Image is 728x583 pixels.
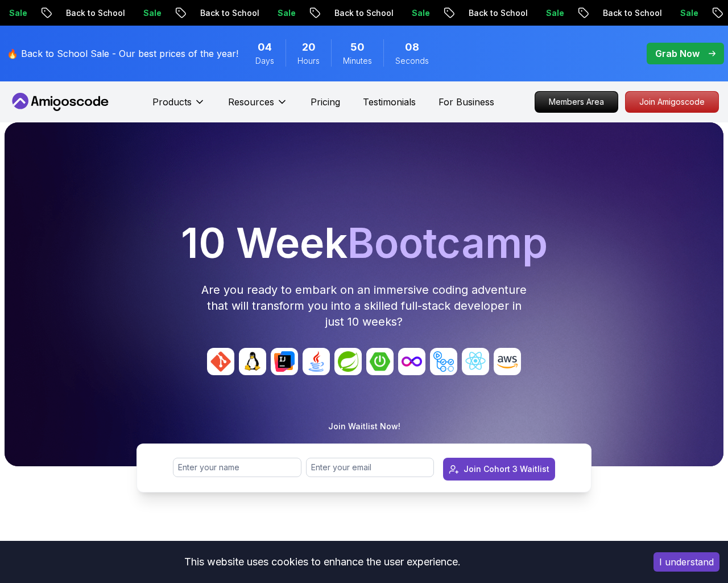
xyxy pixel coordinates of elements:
[239,348,266,375] img: avatar_1
[173,458,301,477] input: Enter your name
[398,348,425,375] img: avatar_6
[44,7,80,19] p: Sale
[369,7,446,19] p: Back to School
[271,348,298,375] img: avatar_2
[178,7,214,19] p: Sale
[348,218,548,268] span: Bootcamp
[334,348,362,375] img: avatar_4
[405,39,419,55] span: 8 Seconds
[350,39,365,55] span: 50 Minutes
[503,7,581,19] p: Back to School
[302,39,316,55] span: 20 Hours
[152,95,192,109] p: Products
[430,348,457,375] img: avatar_7
[235,7,312,19] p: Back to School
[464,463,549,475] div: Join Cohort 3 Waitlist
[343,55,372,67] span: Minutes
[625,91,719,113] a: Join Amigoscode
[207,348,234,375] img: avatar_0
[395,55,429,67] span: Seconds
[312,7,349,19] p: Sale
[297,55,320,67] span: Hours
[363,95,416,109] a: Testimonials
[581,7,617,19] p: Sale
[535,92,618,112] p: Members Area
[653,552,719,572] button: Accept cookies
[9,223,719,264] h1: 10 Week
[9,549,636,574] div: This website uses cookies to enhance the user experience.
[255,55,274,67] span: Days
[228,95,288,118] button: Resources
[366,348,394,375] img: avatar_5
[462,348,489,375] img: avatar_8
[626,92,718,112] p: Join Amigoscode
[535,91,618,113] a: Members Area
[101,7,178,19] p: Back to School
[655,47,700,60] p: Grab Now
[7,47,238,60] p: 🔥 Back to School Sale - Our best prices of the year!
[638,7,715,19] p: Back to School
[328,421,400,432] p: Join Waitlist Now!
[439,95,494,109] a: For Business
[152,95,205,118] button: Products
[311,95,340,109] a: Pricing
[446,7,483,19] p: Sale
[200,282,528,330] p: Are you ready to embark on an immersive coding adventure that will transform you into a skilled f...
[258,39,272,55] span: 4 Days
[494,348,521,375] img: avatar_9
[306,458,435,477] input: Enter your email
[443,458,555,481] button: Join Cohort 3 Waitlist
[303,348,330,375] img: avatar_3
[228,95,274,109] p: Resources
